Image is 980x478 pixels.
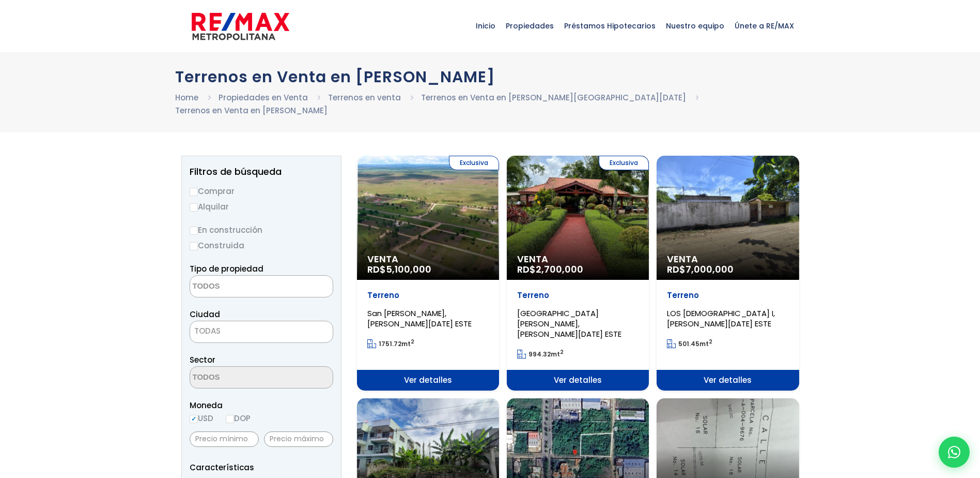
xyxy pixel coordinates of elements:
[517,263,583,276] span: RD$
[190,263,263,274] span: Tipo de propiedad
[190,415,198,423] input: USD
[536,263,583,276] span: 2,700,000
[190,227,198,235] input: En construcción
[190,354,215,365] span: Sector
[471,10,501,41] span: Inicio
[190,276,290,298] textarea: Search
[661,10,729,41] span: Nuestro equipo
[226,412,251,425] label: DOP
[667,339,712,348] span: mt
[190,399,333,412] span: Moneda
[507,370,649,391] span: Ver detalles
[709,338,712,346] sup: 2
[686,263,734,276] span: 7,000,000
[667,263,734,276] span: RD$
[517,254,639,264] span: Venta
[192,11,289,42] img: remax-metropolitana-logo
[449,156,499,170] span: Exclusiva
[517,308,621,339] span: [GEOGRAPHIC_DATA][PERSON_NAME], [PERSON_NAME][DATE] ESTE
[175,104,328,117] li: Terrenos en Venta en [PERSON_NAME]
[559,10,661,41] span: Préstamos Hipotecarios
[190,200,333,213] label: Alquilar
[190,223,333,236] label: En construcción
[357,156,499,391] a: Exclusiva Venta RD$5,100,000 Terreno San [PERSON_NAME], [PERSON_NAME][DATE] ESTE 1751.72mt2 Ver d...
[175,68,805,86] h1: Terrenos en Venta en [PERSON_NAME]
[367,339,414,348] span: mt
[367,263,431,276] span: RD$
[507,156,649,391] a: Exclusiva Venta RD$2,700,000 Terreno [GEOGRAPHIC_DATA][PERSON_NAME], [PERSON_NAME][DATE] ESTE 994...
[367,254,489,264] span: Venta
[667,290,788,301] p: Terreno
[517,290,639,301] p: Terreno
[190,185,333,198] label: Comprar
[667,254,788,264] span: Venta
[386,263,431,276] span: 5,100,000
[328,92,401,103] a: Terrenos en venta
[379,339,401,348] span: 1751.72
[219,92,308,103] a: Propiedades en Venta
[190,309,220,320] span: Ciudad
[190,461,333,474] p: Características
[190,239,333,252] label: Construida
[421,92,686,103] a: Terrenos en Venta en [PERSON_NAME][GEOGRAPHIC_DATA][DATE]
[190,188,198,196] input: Comprar
[367,308,472,329] span: San [PERSON_NAME], [PERSON_NAME][DATE] ESTE
[367,290,489,301] p: Terreno
[528,350,551,358] span: 994.32
[190,412,213,425] label: USD
[560,348,564,356] sup: 2
[678,339,699,348] span: 501.45
[599,156,649,170] span: Exclusiva
[411,338,414,346] sup: 2
[190,324,333,338] span: TODAS
[194,325,221,336] span: TODAS
[729,10,799,41] span: Únete a RE/MAX
[667,308,775,329] span: LOS [DEMOGRAPHIC_DATA] I, [PERSON_NAME][DATE] ESTE
[657,370,799,391] span: Ver detalles
[190,367,290,389] textarea: Search
[175,92,198,103] a: Home
[190,321,333,343] span: TODAS
[357,370,499,391] span: Ver detalles
[264,431,333,447] input: Precio máximo
[657,156,799,391] a: Venta RD$7,000,000 Terreno LOS [DEMOGRAPHIC_DATA] I, [PERSON_NAME][DATE] ESTE 501.45mt2 Ver detalles
[190,242,198,250] input: Construida
[226,415,234,423] input: DOP
[190,431,259,447] input: Precio mínimo
[517,350,564,358] span: mt
[190,203,198,212] input: Alquilar
[501,10,559,41] span: Propiedades
[190,167,333,177] h2: Filtros de búsqueda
